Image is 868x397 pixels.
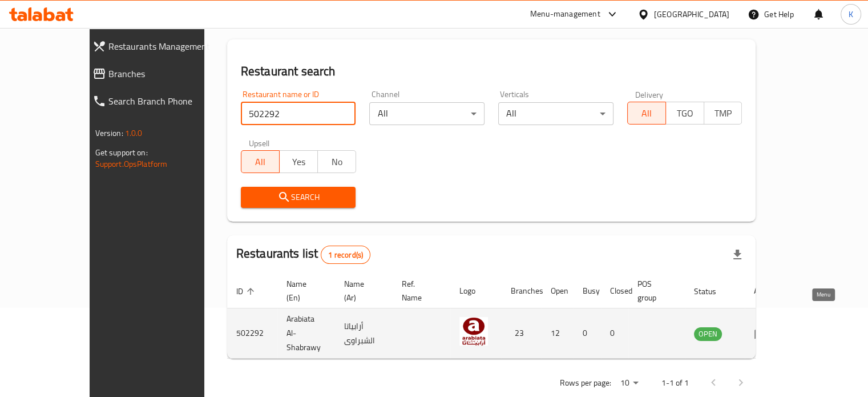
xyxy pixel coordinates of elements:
div: Export file [724,241,751,268]
td: 23 [502,308,542,359]
span: Search Branch Phone [108,94,225,108]
div: [GEOGRAPHIC_DATA] [654,8,729,21]
h2: Restaurants list [236,245,370,264]
div: All [369,102,485,125]
span: Search [250,190,347,204]
span: Status [694,284,731,298]
a: Branches [83,60,235,87]
div: Total records count [321,246,370,264]
span: Ref. Name [402,277,437,304]
a: Search Branch Phone [83,87,235,115]
span: Name (Ar) [344,277,379,304]
td: Arabiata Al-Shabrawy [277,308,335,359]
label: Delivery [635,90,664,98]
button: No [317,150,356,173]
div: Rows per page: [615,375,643,392]
button: TGO [665,102,704,125]
span: TGO [671,105,700,122]
th: Open [542,274,574,308]
span: 1.0.0 [125,126,143,141]
span: Branches [108,67,225,81]
div: All [498,102,613,125]
span: Name (En) [286,277,321,304]
span: K [849,8,853,21]
span: Restaurants Management [108,39,225,53]
label: Upsell [249,139,270,147]
div: Menu-management [530,7,600,21]
button: Search [241,187,356,208]
span: 1 record(s) [321,250,370,260]
input: Search for restaurant name or ID.. [241,102,356,125]
span: OPEN [694,327,722,340]
span: TMP [709,105,738,122]
a: Restaurants Management [83,33,235,60]
button: All [627,102,666,125]
span: POS group [637,277,671,304]
h2: Restaurant search [241,63,742,80]
img: Arabiata Al-Shabrawy [459,317,488,346]
td: 0 [574,308,601,359]
th: Branches [502,274,542,308]
button: TMP [704,102,742,125]
th: Closed [601,274,628,308]
td: 12 [542,308,574,359]
button: Yes [279,150,318,173]
table: enhanced table [227,274,784,359]
th: Logo [450,274,502,308]
span: Yes [284,154,313,170]
span: ID [236,284,258,298]
span: All [246,154,275,170]
td: أرابياتا الشبراوى [335,308,393,359]
th: Action [745,274,784,308]
span: Get support on: [95,145,148,160]
p: Rows per page: [559,376,611,390]
span: Version: [95,126,123,141]
span: No [322,154,352,170]
a: Support.OpsPlatform [95,157,168,171]
span: All [632,105,661,122]
td: 0 [601,308,628,359]
th: Busy [574,274,601,308]
td: 502292 [227,308,277,359]
p: 1-1 of 1 [661,376,688,390]
button: All [241,150,280,173]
